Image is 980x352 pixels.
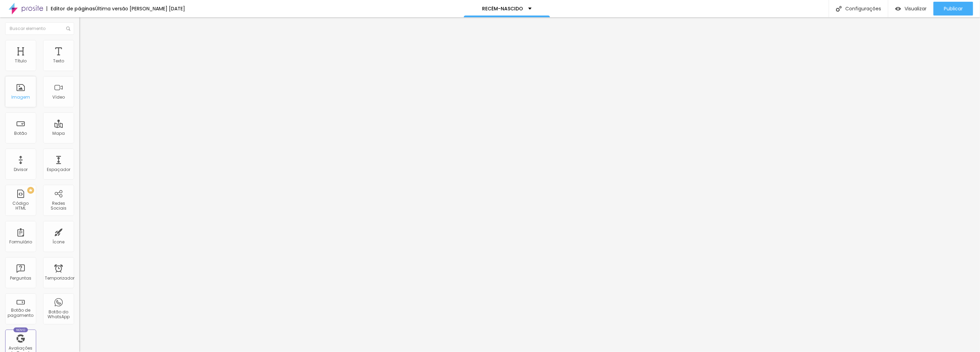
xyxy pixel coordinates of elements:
[8,307,34,318] font: Botão de pagamento
[10,275,31,281] font: Perguntas
[944,5,963,12] font: Publicar
[95,5,185,12] font: Última versão [PERSON_NAME] [DATE]
[11,94,30,100] font: Imagem
[53,239,65,245] font: Ícone
[53,58,64,64] font: Texto
[15,58,27,64] font: Título
[5,22,74,35] input: Buscar elemento
[836,6,842,12] img: Ícone
[933,2,973,16] button: Publicar
[52,94,65,100] font: Vídeo
[13,200,29,211] font: Código HTML
[51,200,67,211] font: Redes Sociais
[14,130,27,136] font: Botão
[888,2,933,16] button: Visualizar
[66,27,70,31] img: Ícone
[16,328,25,332] font: Novo
[14,167,28,172] font: Divisor
[79,17,980,352] iframe: Editor
[45,275,74,281] font: Temporizador
[48,309,70,320] font: Botão do WhatsApp
[895,6,901,12] img: view-1.svg
[51,5,95,12] font: Editor de páginas
[47,167,70,172] font: Espaçador
[482,5,523,12] font: RECÉM-NASCIDO
[9,239,32,245] font: Formulário
[845,5,881,12] font: Configurações
[52,130,65,136] font: Mapa
[905,5,927,12] font: Visualizar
